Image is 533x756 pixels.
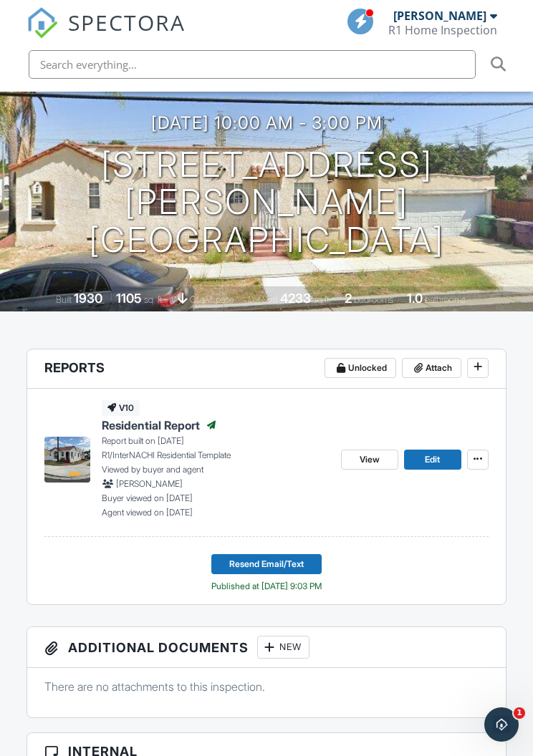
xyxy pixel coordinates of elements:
[23,146,510,259] h1: [STREET_ADDRESS][PERSON_NAME] [GEOGRAPHIC_DATA]
[354,294,393,305] span: bedrooms
[345,291,352,306] div: 2
[514,707,525,719] span: 1
[144,294,164,305] span: sq. ft.
[27,19,186,49] a: SPECTORA
[151,113,383,132] h3: [DATE] 10:00 am - 3:00 pm
[74,291,102,306] div: 1930
[280,291,311,306] div: 4233
[116,291,142,306] div: 1105
[190,294,234,305] span: crawlspace
[44,679,489,694] p: There are no attachments to this inspection.
[29,50,476,79] input: Search everything...
[27,7,58,39] img: The Best Home Inspection Software - Spectora
[393,9,486,23] div: [PERSON_NAME]
[313,294,331,305] span: sq.ft.
[257,636,309,659] div: New
[484,707,519,742] iframe: Intercom live chat
[425,294,466,305] span: bathrooms
[56,294,72,305] span: Built
[27,627,506,668] h3: Additional Documents
[407,291,423,306] div: 1.0
[388,23,497,37] div: R1 Home Inspection
[248,294,278,305] span: Lot Size
[68,7,186,37] span: SPECTORA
